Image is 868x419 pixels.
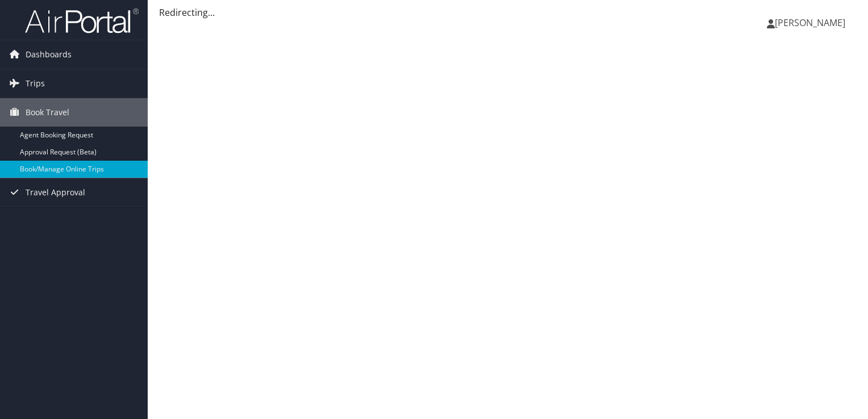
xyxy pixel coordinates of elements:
span: Dashboards [26,40,72,69]
span: Book Travel [26,98,69,127]
a: [PERSON_NAME] [767,6,857,40]
img: airportal-logo.png [25,7,139,34]
span: Travel Approval [26,178,85,207]
span: Trips [26,69,45,98]
span: [PERSON_NAME] [775,16,845,29]
div: Redirecting... [159,6,857,19]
